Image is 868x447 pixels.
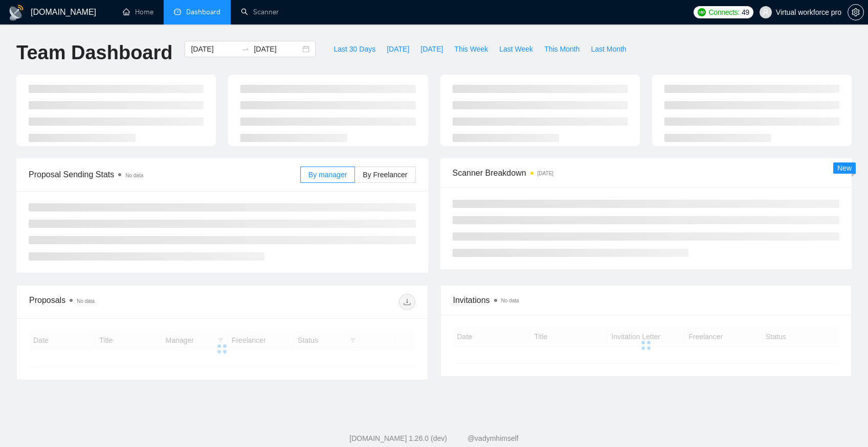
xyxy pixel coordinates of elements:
img: upwork-logo.png [698,8,706,16]
span: setting [848,8,863,16]
input: End date [254,43,300,55]
button: [DATE] [381,41,415,57]
span: dashboard [174,8,181,15]
button: Last Month [585,41,632,57]
span: No data [77,298,95,304]
button: Last 30 Days [328,41,381,57]
time: [DATE] [538,171,553,176]
span: Invitations [453,294,839,307]
span: No data [501,298,519,303]
a: searchScanner [241,8,279,16]
span: By manager [308,171,347,179]
span: Scanner Breakdown [453,167,840,179]
span: Last Month [591,43,626,55]
span: Connects: [709,7,740,18]
a: [DOMAIN_NAME] 1.26.0 (dev) [349,434,447,442]
span: [DATE] [420,43,443,55]
span: This Week [454,43,488,55]
span: New [837,164,852,172]
span: user [762,9,769,16]
span: to [241,45,250,53]
img: logo [8,5,25,21]
span: [DATE] [387,43,409,55]
span: No data [125,173,143,178]
span: swap-right [241,45,250,53]
button: Last Week [494,41,539,57]
span: 49 [742,7,749,18]
span: Last Week [499,43,533,55]
h1: Team Dashboard [16,41,172,65]
button: [DATE] [415,41,449,57]
span: This Month [544,43,580,55]
button: This Week [449,41,494,57]
div: Proposals [29,294,222,310]
button: This Month [539,41,585,57]
span: By Freelancer [363,171,407,179]
span: Dashboard [186,8,220,16]
button: setting [848,4,864,20]
span: Last 30 Days [333,43,375,55]
a: @vadymhimself [468,434,519,442]
a: setting [848,8,864,16]
span: Proposal Sending Stats [29,168,300,181]
input: Start date [191,43,237,55]
a: homeHome [123,8,153,16]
